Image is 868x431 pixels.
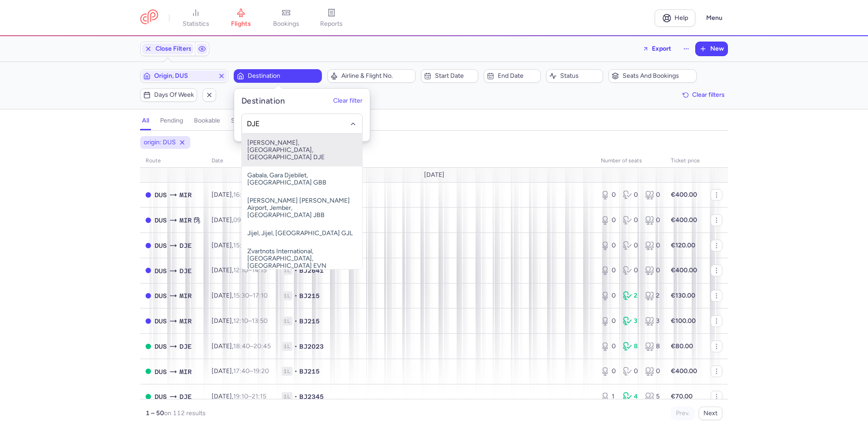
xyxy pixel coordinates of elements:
[252,266,267,274] time: 14:15
[435,72,475,80] span: Start date
[141,42,195,56] button: Close Filters
[179,367,192,377] span: Habib Bourguiba, Monastir, Tunisia
[233,242,249,249] time: 15:55
[140,9,158,26] a: CitizenPlane red outlined logo
[154,91,194,99] span: Days of week
[671,266,697,274] strong: €400.00
[665,154,705,168] th: Ticket price
[154,72,214,80] span: Origin, DUS
[155,341,167,351] span: Düsseldorf International Airport, Düsseldorf, Germany
[645,317,660,326] div: 3
[294,317,297,326] span: •
[671,393,693,400] strong: €70.00
[155,367,167,377] span: Düsseldorf International Airport, Düsseldorf, Germany
[233,292,268,299] span: –
[233,393,266,400] span: –
[645,291,660,300] div: 2
[179,291,192,301] span: Habib Bourguiba, Monastir, Tunisia
[282,317,292,326] span: 1L
[601,317,616,326] div: 0
[645,342,660,351] div: 8
[248,72,319,80] span: Destination
[601,291,616,300] div: 0
[623,216,638,225] div: 0
[645,190,660,199] div: 0
[652,45,671,52] span: Export
[282,291,292,300] span: 1L
[179,341,192,351] span: Djerba-Zarzis, Djerba, Tunisia
[299,367,320,376] span: BJ215
[623,266,638,275] div: 0
[601,342,616,351] div: 0
[294,392,297,401] span: •
[282,367,292,376] span: 1L
[595,154,665,168] th: number of seats
[242,134,362,166] span: [PERSON_NAME], [GEOGRAPHIC_DATA], [GEOGRAPHIC_DATA] DJE
[560,72,600,80] span: Status
[155,266,167,276] span: Düsseldorf International Airport, Düsseldorf, Germany
[701,9,728,27] button: Menu
[601,266,616,275] div: 0
[212,242,269,249] span: [DATE],
[233,393,248,400] time: 19:10
[253,292,268,299] time: 17:10
[212,317,268,325] span: [DATE],
[242,166,362,192] span: Gabala, Gara Djebilet, [GEOGRAPHIC_DATA] GBB
[299,392,324,401] span: BJ2345
[692,91,725,98] span: Clear filters
[179,241,192,251] span: Djerba-Zarzis, Djerba, Tunisia
[233,216,250,224] time: 09:55
[710,45,724,52] span: New
[179,316,192,326] span: Habib Bourguiba, Monastir, Tunisia
[601,241,616,250] div: 0
[140,154,206,168] th: route
[155,190,167,200] span: Düsseldorf International Airport, Düsseldorf, Germany
[212,393,266,400] span: [DATE],
[299,317,320,326] span: BJ215
[140,69,228,83] button: Origin, DUS
[698,407,722,420] button: Next
[601,190,616,199] div: 0
[231,117,255,125] h4: sold out
[623,392,638,401] div: 4
[234,69,322,83] button: Destination
[231,20,251,28] span: flights
[645,266,660,275] div: 0
[242,192,362,224] span: [PERSON_NAME] [PERSON_NAME] Airport, Jember, [GEOGRAPHIC_DATA] JBB
[155,392,167,402] span: DUS
[212,266,267,274] span: [DATE],
[273,20,299,28] span: bookings
[146,344,151,349] span: OPEN
[696,42,727,56] button: New
[623,367,638,376] div: 0
[179,215,192,225] span: Habib Bourguiba, Monastir, Tunisia
[276,154,595,168] th: Flight number
[160,117,183,125] h4: pending
[264,8,309,28] a: bookings
[341,72,412,80] span: Airline & Flight No.
[327,69,415,83] button: Airline & Flight No.
[623,241,638,250] div: 0
[498,72,538,80] span: End date
[645,392,660,401] div: 5
[294,367,297,376] span: •
[212,367,269,375] span: [DATE],
[253,367,269,375] time: 19:20
[254,342,271,350] time: 20:45
[241,96,285,106] h5: Destination
[609,69,697,83] button: Seats and bookings
[155,291,167,301] span: Düsseldorf International Airport, Düsseldorf, Germany
[309,8,354,28] a: reports
[637,42,677,56] button: Export
[179,190,192,200] span: Habib Bourguiba, Monastir, Tunisia
[212,342,271,350] span: [DATE],
[218,8,264,28] a: flights
[233,191,248,199] time: 16:10
[601,216,616,225] div: 0
[645,367,660,376] div: 0
[671,242,695,249] strong: €120.00
[294,291,297,300] span: •
[252,317,268,325] time: 13:50
[233,216,268,224] span: –
[623,190,638,199] div: 0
